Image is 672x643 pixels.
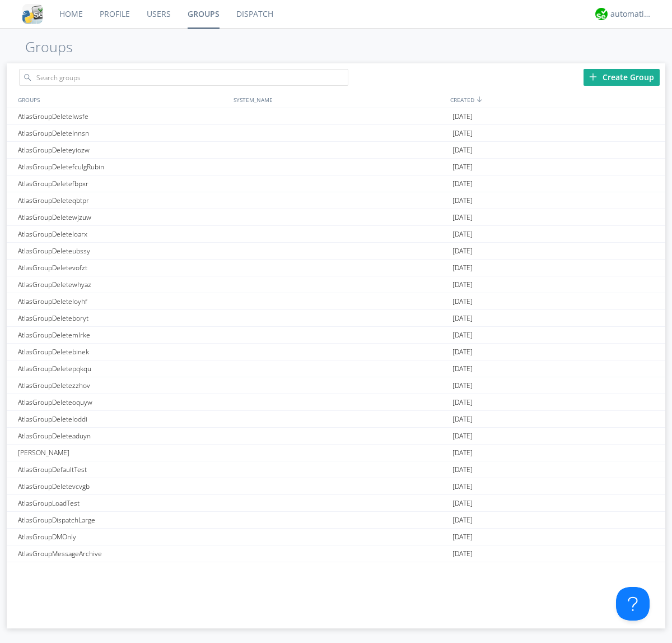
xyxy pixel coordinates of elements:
[7,512,665,529] a: AtlasGroupDispatchLarge[DATE]
[452,529,473,545] span: [DATE]
[7,192,665,209] a: AtlasGroupDeleteqbtpr[DATE]
[7,310,665,327] a: AtlasGroupDeleteboryt[DATE]
[15,260,231,276] div: AtlasGroupDeletevofzt
[610,8,652,20] div: automation+atlas
[452,209,473,226] span: [DATE]
[15,327,231,343] div: AtlasGroupDeletemlrke
[15,495,231,511] div: AtlasGroupLoadTest
[15,226,231,242] div: AtlasGroupDeleteloarx
[7,377,665,394] a: AtlasGroupDeletezzhov[DATE]
[7,461,665,478] a: AtlasGroupDefaultTest[DATE]
[589,73,597,81] img: plus.svg
[452,344,473,360] span: [DATE]
[452,142,473,159] span: [DATE]
[452,260,473,276] span: [DATE]
[7,125,665,142] a: AtlasGroupDeletelnnsn[DATE]
[7,226,665,243] a: AtlasGroupDeleteloarx[DATE]
[7,428,665,445] a: AtlasGroupDeleteaduyn[DATE]
[452,428,473,445] span: [DATE]
[616,587,650,621] iframe: Toggle Customer Support
[7,260,665,276] a: AtlasGroupDeletevofzt[DATE]
[7,175,665,192] a: AtlasGroupDeletefbpxr[DATE]
[452,108,473,125] span: [DATE]
[452,276,473,293] span: [DATE]
[584,69,660,86] div: Create Group
[7,293,665,310] a: AtlasGroupDeleteloyhf[DATE]
[231,91,447,108] div: SYSTEM_NAME
[15,360,231,377] div: AtlasGroupDeletepqkqu
[19,69,348,86] input: Search groups
[452,461,473,478] span: [DATE]
[7,159,665,175] a: AtlasGroupDeletefculgRubin[DATE]
[452,192,473,209] span: [DATE]
[452,411,473,428] span: [DATE]
[15,394,231,410] div: AtlasGroupDeleteoquyw
[452,125,473,142] span: [DATE]
[7,495,665,512] a: AtlasGroupLoadTest[DATE]
[452,478,473,495] span: [DATE]
[452,360,473,377] span: [DATE]
[15,276,231,293] div: AtlasGroupDeletewhyaz
[7,142,665,159] a: AtlasGroupDeleteyiozw[DATE]
[15,310,231,326] div: AtlasGroupDeleteboryt
[452,562,473,579] span: [DATE]
[452,293,473,310] span: [DATE]
[15,529,231,545] div: AtlasGroupDMOnly
[7,529,665,545] a: AtlasGroupDMOnly[DATE]
[452,226,473,243] span: [DATE]
[452,377,473,394] span: [DATE]
[452,394,473,411] span: [DATE]
[15,545,231,562] div: AtlasGroupMessageArchive
[15,243,231,259] div: AtlasGroupDeleteubssy
[7,411,665,428] a: AtlasGroupDeleteloddi[DATE]
[15,344,231,360] div: AtlasGroupDeletebinek
[452,175,473,192] span: [DATE]
[447,91,665,108] div: CREATED
[452,445,473,461] span: [DATE]
[452,327,473,344] span: [DATE]
[15,478,231,494] div: AtlasGroupDeletevcvgb
[15,125,231,141] div: AtlasGroupDeletelnnsn
[15,411,231,427] div: AtlasGroupDeleteloddi
[15,192,231,209] div: AtlasGroupDeleteqbtpr
[452,495,473,512] span: [DATE]
[452,159,473,175] span: [DATE]
[15,91,228,108] div: GROUPS
[22,4,43,24] img: cddb5a64eb264b2086981ab96f4c1ba7
[452,512,473,529] span: [DATE]
[7,360,665,377] a: AtlasGroupDeletepqkqu[DATE]
[7,108,665,125] a: AtlasGroupDeletelwsfe[DATE]
[15,461,231,478] div: AtlasGroupDefaultTest
[595,8,608,20] img: d2d01cd9b4174d08988066c6d424eccd
[15,377,231,394] div: AtlasGroupDeletezzhov
[7,209,665,226] a: AtlasGroupDeletewjzuw[DATE]
[15,445,231,461] div: [PERSON_NAME]
[15,159,231,175] div: AtlasGroupDeletefculgRubin
[15,562,231,579] div: AtlasGroupDeletemwbwn
[15,175,231,192] div: AtlasGroupDeletefbpxr
[15,428,231,444] div: AtlasGroupDeleteaduyn
[7,562,665,579] a: AtlasGroupDeletemwbwn[DATE]
[15,142,231,158] div: AtlasGroupDeleteyiozw
[7,445,665,461] a: [PERSON_NAME][DATE]
[7,276,665,293] a: AtlasGroupDeletewhyaz[DATE]
[15,293,231,309] div: AtlasGroupDeleteloyhf
[452,545,473,562] span: [DATE]
[452,310,473,327] span: [DATE]
[7,344,665,360] a: AtlasGroupDeletebinek[DATE]
[7,545,665,562] a: AtlasGroupMessageArchive[DATE]
[15,108,231,124] div: AtlasGroupDeletelwsfe
[7,327,665,344] a: AtlasGroupDeletemlrke[DATE]
[15,512,231,528] div: AtlasGroupDispatchLarge
[452,243,473,260] span: [DATE]
[7,243,665,260] a: AtlasGroupDeleteubssy[DATE]
[7,478,665,495] a: AtlasGroupDeletevcvgb[DATE]
[7,394,665,411] a: AtlasGroupDeleteoquyw[DATE]
[15,209,231,225] div: AtlasGroupDeletewjzuw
